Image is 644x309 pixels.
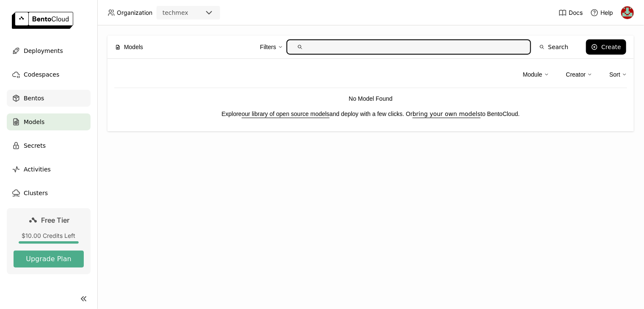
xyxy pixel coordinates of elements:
a: Bentos [7,90,91,107]
span: Secrets [24,141,46,151]
div: Filters [260,42,276,52]
button: Create [586,39,626,55]
input: Selected techmex. [189,9,190,17]
a: Docs [559,8,583,17]
span: Activities [24,164,51,174]
a: Secrets [7,137,91,154]
img: David Nunez [621,6,634,19]
div: $10.00 Credits Left [14,232,84,240]
a: our library of open source models [242,110,330,117]
span: Organization [117,9,152,17]
span: Clusters [24,188,48,198]
a: Clusters [7,185,91,201]
div: Help [590,8,613,17]
div: Module [523,70,542,79]
a: Codespaces [7,66,91,83]
a: Deployments [7,42,91,59]
div: Sort [609,66,627,83]
span: Docs [569,9,583,17]
div: techmex [162,8,188,17]
a: Models [7,113,91,130]
div: Creator [566,66,593,83]
span: Codespaces [24,69,59,80]
div: Module [523,66,549,83]
a: Activities [7,161,91,178]
div: Filters [260,38,283,56]
button: Upgrade Plan [14,251,84,268]
p: No Model Found [114,94,627,103]
span: Models [24,117,44,127]
span: Deployments [24,46,63,56]
div: Creator [566,70,586,79]
button: Search [534,39,573,55]
a: bring your own models [413,110,481,117]
img: logo [12,12,73,29]
div: Sort [609,70,620,79]
span: Models [124,42,143,52]
div: Create [601,44,621,50]
span: Help [600,9,613,17]
p: Explore and deploy with a few clicks. Or to BentoCloud. [114,109,627,119]
span: Bentos [24,93,44,103]
span: Free Tier [41,216,70,224]
a: Free Tier$10.00 Credits LeftUpgrade Plan [7,208,91,274]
